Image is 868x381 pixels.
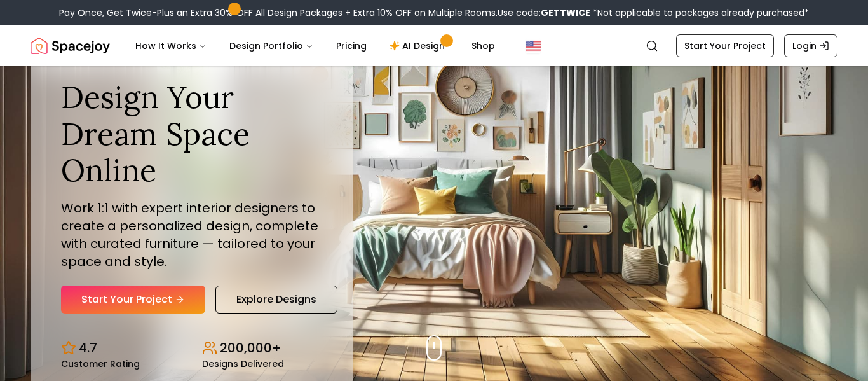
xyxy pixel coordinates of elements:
nav: Main [125,33,505,59]
small: Designs Delivered [202,359,284,368]
button: How It Works [125,33,217,59]
p: Work 1:1 with expert interior designers to create a personalized design, complete with curated fu... [61,199,323,270]
img: Spacejoy Logo [31,33,110,59]
span: *Not applicable to packages already purchased* [590,6,809,19]
a: Explore Designs [215,286,337,314]
a: Login [784,34,837,57]
p: 200,000+ [220,339,281,357]
p: 4.7 [79,339,97,357]
img: United States [526,38,541,53]
a: Start Your Project [61,286,205,314]
a: Start Your Project [676,34,774,57]
span: Use code: [498,6,590,19]
a: Shop [461,33,505,59]
div: Pay Once, Get Twice-Plus an Extra 30% OFF All Design Packages + Extra 10% OFF on Multiple Rooms. [59,6,809,19]
div: Design stats [61,329,323,368]
a: Spacejoy [31,33,110,59]
a: AI Design [379,33,459,59]
nav: Global [31,25,837,66]
a: Pricing [326,33,377,59]
small: Customer Rating [61,359,140,368]
button: Design Portfolio [219,33,323,59]
b: GETTWICE [541,6,590,19]
h1: Design Your Dream Space Online [61,79,323,189]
